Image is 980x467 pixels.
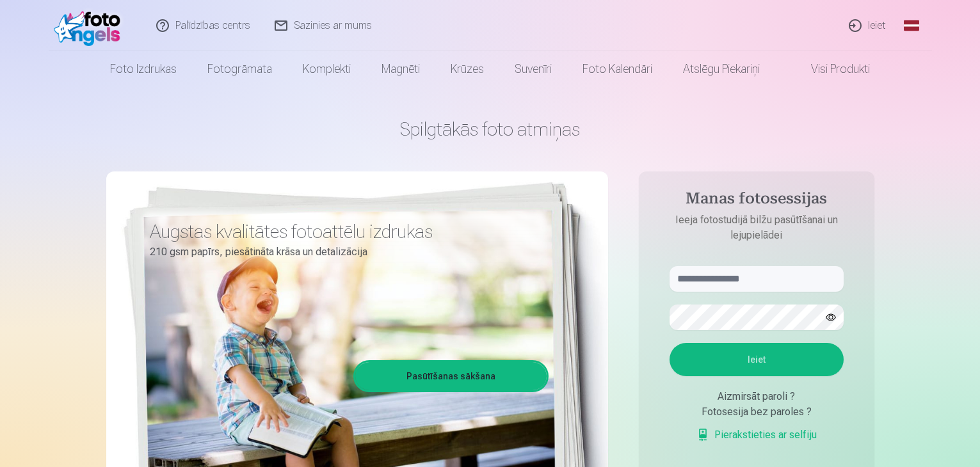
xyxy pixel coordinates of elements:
[366,51,435,87] a: Magnēti
[106,118,874,141] h1: Spilgtākās foto atmiņas
[696,427,817,443] a: Pierakstieties ar selfiju
[670,343,844,376] button: Ieiet
[567,51,668,87] a: Foto kalendāri
[670,389,844,404] div: Aizmirsāt paroli ?
[657,212,856,243] p: Ieeja fotostudijā bilžu pasūtīšanai un lejupielādei
[435,51,499,87] a: Krūzes
[287,51,366,87] a: Komplekti
[150,243,539,261] p: 210 gsm papīrs, piesātināta krāsa un detalizācija
[668,51,775,87] a: Atslēgu piekariņi
[775,51,885,87] a: Visi produkti
[355,362,547,390] a: Pasūtīšanas sākšana
[499,51,567,87] a: Suvenīri
[54,5,127,46] img: /fa1
[192,51,287,87] a: Fotogrāmata
[95,51,192,87] a: Foto izdrukas
[657,189,856,212] h4: Manas fotosessijas
[670,404,844,420] div: Fotosesija bez paroles ?
[150,220,539,243] h3: Augstas kvalitātes fotoattēlu izdrukas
